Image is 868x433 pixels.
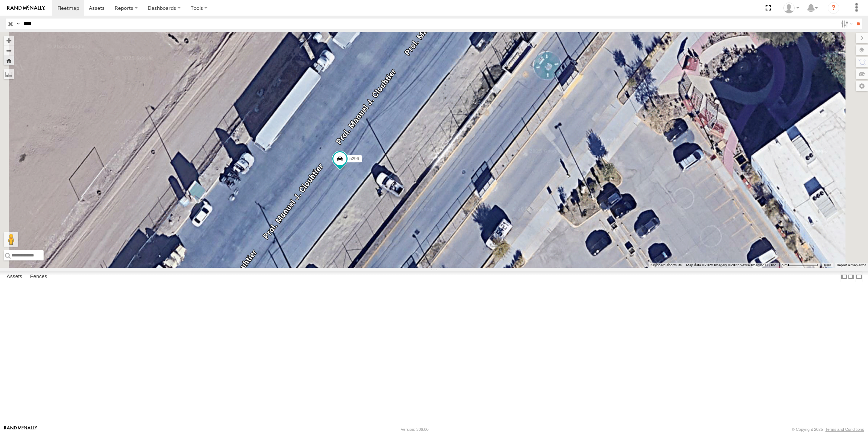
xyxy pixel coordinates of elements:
[27,272,51,282] label: Fences
[3,272,26,282] label: Assets
[4,426,37,433] a: Visit our Website
[856,81,868,91] label: Map Settings
[4,45,14,56] button: Zoom out
[4,36,14,45] button: Zoom in
[826,427,864,432] a: Terms and Conditions
[349,156,359,161] span: 5296
[650,263,682,268] button: Keyboard shortcuts
[782,263,788,267] span: 5 m
[837,263,866,267] a: Report a map error
[686,263,777,267] span: Map data ©2025 Imagery ©2025 Vexcel Imaging US, Inc.
[838,19,854,29] label: Search Filter Options
[401,427,429,432] div: Version: 306.00
[781,3,802,13] div: Roberto Garcia
[4,56,14,65] button: Zoom Home
[824,264,831,267] a: Terms (opens in new tab)
[4,69,14,79] label: Measure
[792,427,864,432] div: © Copyright 2025 -
[828,2,839,14] i: ?
[840,271,848,282] label: Dock Summary Table to the Left
[779,263,820,268] button: Map Scale: 5 m per 79 pixels
[848,271,855,282] label: Dock Summary Table to the Right
[7,5,45,11] img: rand-logo.svg
[855,271,863,282] label: Hide Summary Table
[4,232,18,247] button: Drag Pegman onto the map to open Street View
[15,19,21,29] label: Search Query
